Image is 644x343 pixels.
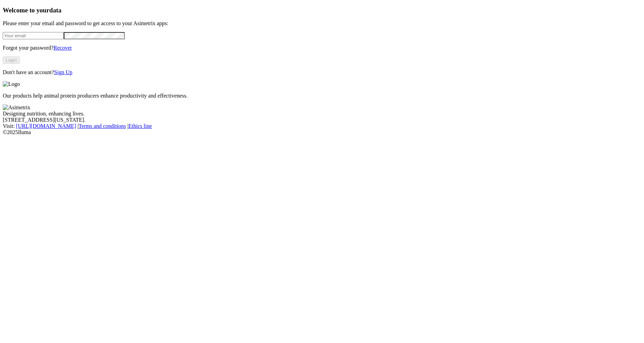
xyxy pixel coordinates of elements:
p: Our products help animal protein producers enhance productivity and effectiveness. [3,93,641,99]
a: Recover [53,45,72,51]
div: [STREET_ADDRESS][US_STATE]. [3,117,641,123]
p: Forgot your password? [3,45,641,51]
a: Terms and conditions [79,123,126,129]
div: Designing nutrition, enhancing lives. [3,111,641,117]
a: [URL][DOMAIN_NAME] [16,123,76,129]
img: Logo [3,81,20,87]
a: Ethics line [129,123,152,129]
input: Your email [3,32,64,39]
div: © 2025 Iluma [3,129,641,135]
span: data [49,7,61,14]
h3: Welcome to your [3,7,641,14]
div: Visit : | | [3,123,641,129]
img: Asimetrix [3,104,30,111]
button: Login [3,57,20,64]
a: Sign Up [54,69,72,75]
p: Please enter your email and password to get access to your Asimetrix apps: [3,20,641,27]
p: Don't have an account? [3,69,641,75]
